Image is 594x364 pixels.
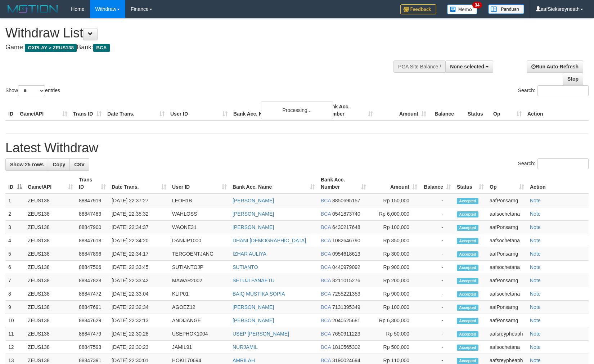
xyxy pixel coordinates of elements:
td: Rp 100,000 [369,221,420,234]
th: Date Trans. [104,100,167,121]
th: Bank Acc. Name: activate to sort column ascending [230,173,318,194]
th: Bank Acc. Name [230,100,323,121]
span: BCA [321,278,331,283]
td: 88847919 [76,194,109,207]
a: USEP [PERSON_NAME] [233,331,289,337]
td: 88847618 [76,234,109,247]
td: 88847479 [76,327,109,341]
td: LEOH1B [169,194,230,207]
td: [DATE] 22:35:32 [109,207,169,221]
span: Copy 1810565302 to clipboard [332,344,360,350]
a: Note [530,238,541,243]
span: Copy 0541873740 to clipboard [332,211,360,217]
a: Note [530,318,541,323]
th: Balance: activate to sort column ascending [420,173,454,194]
td: ZEUS138 [25,287,76,301]
td: 88847506 [76,261,109,274]
input: Search: [537,158,589,169]
span: Accepted [457,211,478,217]
span: Accepted [457,198,478,204]
span: BCA [321,291,331,297]
th: Game/API [17,100,70,121]
span: Copy 7650911223 to clipboard [332,331,360,337]
a: [PERSON_NAME] [233,211,274,217]
img: Feedback.jpg [400,4,436,14]
td: - [420,247,454,261]
td: ZEUS138 [25,301,76,314]
td: - [420,274,454,287]
th: Game/API: activate to sort column ascending [25,173,76,194]
td: Rp 200,000 [369,274,420,287]
span: Copy 7255221353 to clipboard [332,291,360,297]
td: 12 [5,341,25,354]
a: BAIQ MUSTIKA SOPIA [233,291,285,297]
td: 6 [5,261,25,274]
td: [DATE] 22:34:17 [109,247,169,261]
span: BCA [321,211,331,217]
td: ZEUS138 [25,314,76,327]
span: BCA [321,344,331,350]
th: Action [525,100,589,121]
td: ZEUS138 [25,234,76,247]
td: ZEUS138 [25,341,76,354]
span: Accepted [457,305,478,311]
td: - [420,301,454,314]
span: Copy 6430217648 to clipboard [332,224,360,230]
td: 88847593 [76,341,109,354]
a: Copy [48,158,70,171]
td: WAONE31 [169,221,230,234]
span: Accepted [457,225,478,231]
span: Copy 0954618613 to clipboard [332,251,360,257]
a: Note [530,251,541,257]
td: [DATE] 22:34:37 [109,221,169,234]
td: 11 [5,327,25,341]
td: aafPonsarng [487,274,527,287]
td: WAHLOSS [169,207,230,221]
td: 88847900 [76,221,109,234]
span: None selected [450,64,484,69]
label: Show entries [5,85,60,96]
td: 3 [5,221,25,234]
a: CSV [69,158,89,171]
a: [PERSON_NAME] [233,304,274,310]
span: Copy [53,162,65,167]
h1: Latest Withdraw [5,141,589,155]
input: Search: [537,85,589,96]
span: Accepted [457,265,478,271]
td: MAWAR2002 [169,274,230,287]
th: Date Trans.: activate to sort column ascending [109,173,169,194]
a: Note [530,304,541,310]
td: Rp 300,000 [369,247,420,261]
span: Copy 1082646790 to clipboard [332,238,360,243]
span: Accepted [457,278,478,284]
td: 2 [5,207,25,221]
td: - [420,234,454,247]
a: Note [530,224,541,230]
th: Bank Acc. Number [323,100,376,121]
span: BCA [93,44,109,52]
th: Amount [376,100,429,121]
td: [DATE] 22:33:04 [109,287,169,301]
span: BCA [321,251,331,257]
td: Rp 900,000 [369,287,420,301]
a: SUTIANTO [233,264,258,270]
label: Search: [518,85,589,96]
td: 88847472 [76,287,109,301]
th: User ID [167,100,230,121]
td: SUTIANTOJP [169,261,230,274]
span: Accepted [457,251,478,257]
td: TERGOENTJANG [169,247,230,261]
td: ZEUS138 [25,261,76,274]
td: AGOEZ12 [169,301,230,314]
a: Stop [563,73,583,85]
button: None selected [445,60,493,73]
td: aafsochetana [487,261,527,274]
span: BCA [321,304,331,310]
span: Copy 7131395349 to clipboard [332,304,360,310]
td: aafsochetana [487,207,527,221]
th: Op: activate to sort column ascending [487,173,527,194]
td: Rp 150,000 [369,194,420,207]
a: [PERSON_NAME] [233,318,274,323]
td: - [420,194,454,207]
a: [PERSON_NAME] [233,224,274,230]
